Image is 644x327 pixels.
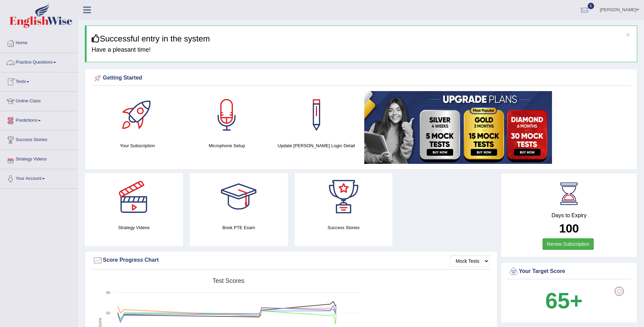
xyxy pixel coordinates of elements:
[213,277,244,284] tspan: Test scores
[295,224,393,231] h4: Success Stories
[0,169,78,186] a: Your Account
[92,47,632,53] h4: Have a pleasant time!
[542,238,594,250] a: Renew Subscription
[85,224,183,231] h4: Strategy Videos
[545,288,583,313] b: 65+
[93,73,629,83] div: Getting Started
[92,34,632,43] h3: Successful entry in the system
[559,222,579,235] b: 100
[0,131,78,148] a: Success Stories
[364,91,552,164] img: small5.jpg
[509,266,629,277] div: Your Target Score
[106,291,110,295] text: 90
[190,224,288,231] h4: Book PTE Exam
[96,142,179,149] h4: Your Subscription
[106,311,110,315] text: 60
[588,3,594,9] span: 6
[0,150,78,167] a: Strategy Videos
[93,255,490,265] div: Score Progress Chart
[0,53,78,70] a: Practice Questions
[275,142,357,149] h4: Update [PERSON_NAME] Login Detail
[0,92,78,109] a: Online Class
[626,31,630,38] button: ×
[0,72,78,89] a: Tests
[185,142,268,149] h4: Microphone Setup
[0,34,78,51] a: Home
[0,111,78,128] a: Predictions
[509,212,629,219] h4: Days to Expiry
